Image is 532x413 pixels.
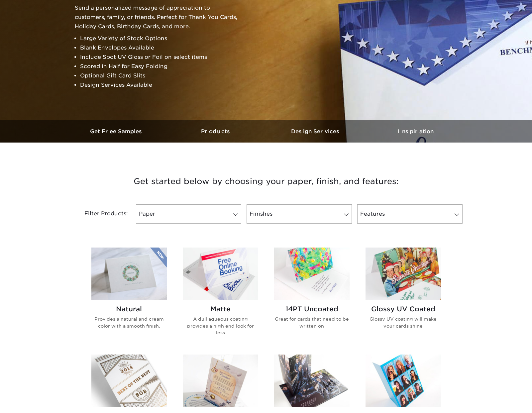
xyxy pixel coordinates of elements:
[183,248,258,347] a: Matte Greeting Cards Matte A dull aqueous coating provides a high end look for less
[91,248,167,300] img: Natural Greeting Cards
[67,128,166,135] h3: Get Free Samples
[274,316,350,329] p: Great for cards that need to be written on
[72,166,461,196] h3: Get started below by choosing your paper, finish, and features:
[274,248,350,347] a: 14PT Uncoated Greeting Cards 14PT Uncoated Great for cards that need to be written on
[166,120,266,143] a: Products
[274,355,350,407] img: Silk w/ Spot UV Greeting Cards
[274,248,350,300] img: 14PT Uncoated Greeting Cards
[366,248,441,347] a: Glossy UV Coated Greeting Cards Glossy UV Coated Glossy UV coating will make your cards shine
[247,204,352,224] a: Finishes
[136,204,241,224] a: Paper
[80,43,241,52] li: Blank Envelopes Available
[67,120,166,143] a: Get Free Samples
[266,120,366,143] a: Design Services
[91,305,167,313] h2: Natural
[366,305,441,313] h2: Glossy UV Coated
[91,248,167,347] a: Natural Greeting Cards Natural Provides a natural and cream color with a smooth finish.
[183,248,258,300] img: Matte Greeting Cards
[80,52,241,62] li: Include Spot UV Gloss or Foil on select items
[183,355,258,407] img: Silk Laminated Greeting Cards
[366,355,441,407] img: 100LB Gloss Cover Greeting Cards
[357,204,463,224] a: Features
[80,80,241,90] li: Design Services Available
[366,316,441,329] p: Glossy UV coating will make your cards shine
[80,62,241,71] li: Scored in Half for Easy Folding
[266,128,366,135] h3: Design Services
[366,248,441,300] img: Glossy UV Coated Greeting Cards
[274,305,350,313] h2: 14PT Uncoated
[75,3,241,31] p: Send a personalized message of appreciation to customers, family, or friends. Perfect for Thank Y...
[183,316,258,336] p: A dull aqueous coating provides a high end look for less
[80,34,241,43] li: Large Variety of Stock Options
[80,71,241,80] li: Optional Gift Card Slits
[91,316,167,329] p: Provides a natural and cream color with a smooth finish.
[166,128,266,135] h3: Products
[91,355,167,407] img: Inline Foil Greeting Cards
[366,128,466,135] h3: Inspiration
[366,120,466,143] a: Inspiration
[183,305,258,313] h2: Matte
[150,248,167,267] img: New Product
[67,204,133,224] div: Filter Products:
